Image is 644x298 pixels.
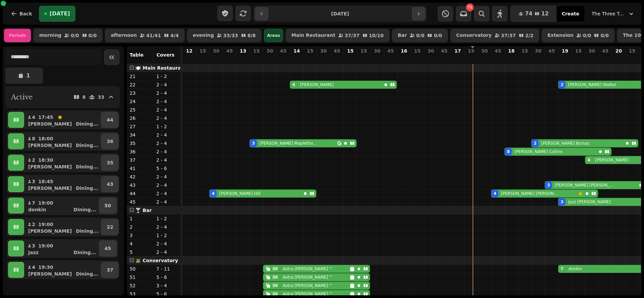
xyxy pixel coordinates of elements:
[26,73,30,78] p: 1
[129,232,151,239] p: 3
[186,48,192,54] p: 12
[129,52,144,58] span: Table
[369,33,384,38] p: 10 / 10
[38,114,53,121] p: 17:45
[32,135,36,142] p: 8
[105,245,111,252] p: 45
[401,56,407,62] p: 0
[280,48,286,54] p: 45
[101,262,119,278] button: 37
[4,29,31,42] div: Periods
[441,56,447,62] p: 0
[107,138,113,145] p: 36
[200,48,206,54] p: 15
[28,121,72,127] p: [PERSON_NAME]
[501,33,516,38] p: 37 / 37
[156,240,178,247] p: 2 - 4
[428,48,434,54] p: 30
[615,48,622,54] p: 20
[28,142,72,149] p: [PERSON_NAME]
[25,219,100,235] button: 219:00[PERSON_NAME]Dining...
[25,262,100,278] button: 419:30[PERSON_NAME]Dining...
[226,48,233,54] p: 45
[28,185,72,192] p: [PERSON_NAME]
[25,198,98,214] button: 719:00donkinDining...
[414,48,421,54] p: 15
[300,82,334,87] p: [PERSON_NAME]
[156,81,178,88] p: 2 - 4
[575,48,582,54] p: 15
[156,115,178,122] p: 2 - 4
[28,206,46,213] p: donkin
[508,48,515,54] p: 18
[388,56,393,62] p: 0
[5,86,119,108] button: Active833
[101,133,119,149] button: 36
[291,33,335,38] p: Main Restaurant
[186,56,192,62] p: 0
[589,56,594,62] p: 4
[129,249,151,255] p: 5
[73,249,96,256] p: Dining ...
[129,115,151,122] p: 26
[267,48,273,54] p: 30
[321,56,326,62] p: 0
[361,48,367,54] p: 15
[522,48,528,54] p: 15
[129,148,151,155] p: 36
[283,275,333,280] p: Astra [PERSON_NAME] '''
[387,48,394,54] p: 45
[212,191,214,196] div: 4
[595,157,629,163] p: [PERSON_NAME]
[588,8,639,20] button: The Three Trees
[454,48,461,54] p: 17
[541,141,590,146] p: [PERSON_NAME] Bursac
[293,48,300,54] p: 14
[25,176,100,192] button: 318:45[PERSON_NAME]Dining...
[468,6,472,9] span: 71
[129,81,151,88] p: 22
[568,199,611,205] p: Jazz [PERSON_NAME]
[129,157,151,163] p: 37
[560,266,563,272] div: 7
[32,200,36,206] p: 7
[272,291,278,297] div: 30
[111,33,137,38] p: afternoon
[560,82,563,87] div: 2
[38,178,53,185] p: 18:45
[193,33,214,38] p: evening
[156,148,178,155] p: 2 - 4
[248,33,256,38] p: 8 / 8
[227,56,232,62] p: 0
[34,29,102,42] button: morning0/00/0
[105,202,111,209] p: 50
[280,56,286,62] p: 0
[347,48,354,54] p: 15
[525,11,532,16] span: 74
[39,33,61,38] p: morning
[450,29,539,42] button: Conservatory37/372/2
[129,90,151,96] p: 23
[107,267,113,273] p: 37
[38,264,53,271] p: 19:30
[283,266,333,272] p: Astra [PERSON_NAME] '''
[76,228,98,234] p: Dining ...
[374,48,380,54] p: 30
[99,240,117,256] button: 45
[307,48,313,54] p: 15
[549,56,554,62] p: 3
[76,271,98,277] p: Dining ...
[602,48,608,54] p: 45
[562,11,579,16] span: Create
[592,10,625,17] span: The Three Trees
[32,242,36,249] p: 3
[283,283,333,288] p: Astra [PERSON_NAME] '''
[562,56,568,62] p: 12
[135,65,186,71] span: 🍽️ Main Restaurant
[71,33,79,38] p: 0 / 0
[25,133,100,149] button: 818:00[PERSON_NAME]Dining...
[345,33,360,38] p: 37 / 37
[320,48,327,54] p: 30
[286,29,389,42] button: Main Restaurant37/3710/10
[156,90,178,96] p: 2 - 4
